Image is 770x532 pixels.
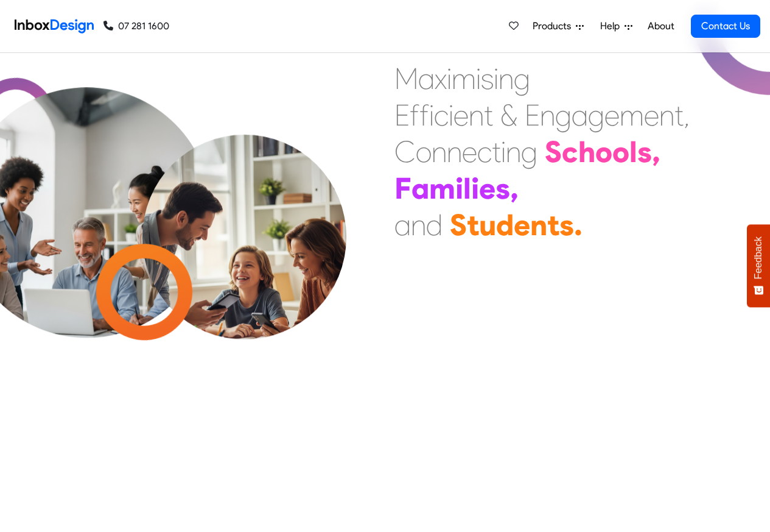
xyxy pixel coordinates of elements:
div: i [455,170,463,207]
div: a [394,207,411,243]
a: Help [595,14,637,38]
div: a [418,60,435,97]
div: l [463,170,471,207]
span: Feedback [753,236,764,279]
div: c [434,97,449,133]
div: e [644,97,659,133]
div: u [479,207,496,243]
a: Products [528,14,589,38]
div: i [429,97,434,133]
div: & [500,97,517,133]
div: i [501,133,506,170]
div: g [588,97,604,133]
div: n [506,133,521,170]
div: n [659,97,674,133]
div: i [471,170,479,207]
span: Help [600,19,625,34]
div: i [494,60,499,97]
div: i [447,60,452,97]
div: e [604,97,620,133]
div: n [530,207,547,243]
a: 07 281 1600 [103,19,169,34]
div: n [447,133,462,170]
div: f [410,97,419,133]
div: E [394,97,410,133]
div: a [411,170,429,207]
div: , [652,133,660,170]
div: t [467,207,479,243]
div: n [499,60,514,97]
div: g [521,133,537,170]
div: d [426,207,443,243]
div: i [476,60,481,97]
div: s [495,170,510,207]
div: c [477,133,492,170]
div: x [435,60,447,97]
div: o [612,133,629,170]
div: e [479,170,495,207]
a: Contact Us [691,15,760,38]
div: e [453,97,469,133]
div: , [684,97,690,133]
span: Products [533,19,576,34]
div: t [484,97,493,133]
div: s [637,133,652,170]
a: About [644,14,677,38]
div: g [555,97,572,133]
div: S [545,133,562,170]
div: h [578,133,595,170]
div: n [540,97,555,133]
div: n [411,207,426,243]
div: Maximising Efficient & Engagement, Connecting Schools, Families, and Students. [394,60,690,243]
div: l [629,133,637,170]
div: i [449,97,453,133]
div: C [394,133,416,170]
div: m [429,170,455,207]
div: t [492,133,501,170]
div: t [674,97,684,133]
div: n [469,97,484,133]
div: m [452,60,476,97]
div: s [559,207,574,243]
div: c [562,133,578,170]
img: parents_with_child.png [117,133,372,388]
button: Feedback - Show survey [747,224,770,307]
div: s [481,60,494,97]
div: n [432,133,447,170]
div: S [450,207,467,243]
div: t [547,207,559,243]
div: M [394,60,418,97]
div: . [574,207,583,243]
div: e [514,207,530,243]
div: a [572,97,588,133]
div: F [394,170,411,207]
div: E [525,97,540,133]
div: g [514,60,530,97]
div: d [496,207,514,243]
div: , [510,170,519,207]
div: f [419,97,429,133]
div: o [595,133,612,170]
div: o [416,133,432,170]
div: e [462,133,477,170]
div: m [620,97,644,133]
